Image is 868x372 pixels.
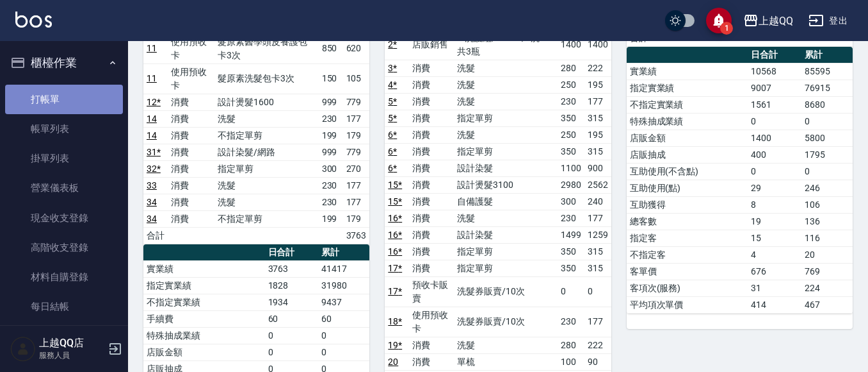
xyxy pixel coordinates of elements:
td: 使用預收卡 [168,63,214,94]
td: 指定實業績 [627,80,748,96]
td: 消費 [409,210,454,226]
h5: 上越QQ店 [39,337,104,350]
a: 14 [147,130,157,140]
td: 自備護髮 [454,193,558,210]
td: 850 [319,33,343,63]
td: 414 [748,296,801,313]
td: 350 [558,110,584,126]
a: 33 [147,180,157,190]
td: 19 [748,213,801,230]
button: save [706,8,732,33]
td: 特殊抽成業績 [143,327,265,344]
td: 洗髮 [214,194,319,210]
td: 199 [319,210,343,227]
td: 100 [558,353,584,370]
td: 1795 [801,146,853,163]
td: 8 [748,196,801,213]
td: 設計燙髮3100 [454,176,558,193]
a: 掛單列表 [5,144,123,173]
td: 0 [748,163,801,180]
td: 店販金額 [143,344,265,360]
td: 240 [584,193,611,210]
td: 消費 [409,76,454,93]
td: 消費 [168,110,214,127]
td: 消費 [409,243,454,260]
td: 消費 [409,60,454,76]
td: 60 [318,310,369,327]
a: 現金收支登錄 [5,203,123,233]
td: 實業績 [627,63,748,80]
td: Ai洗護組/500ml /2洗+1共3瓶 [454,30,558,60]
td: 消費 [409,260,454,276]
img: Logo [15,12,52,28]
th: 累計 [801,47,853,63]
td: 消費 [168,144,214,160]
td: 0 [748,113,801,130]
td: 9007 [748,80,801,96]
td: 使用預收卡 [409,307,454,337]
td: 客單價 [627,263,748,280]
td: 消費 [168,177,214,194]
td: 179 [343,127,370,144]
td: 合計 [143,227,168,244]
td: 1259 [584,226,611,243]
td: 消費 [409,93,454,110]
td: 1499 [558,226,584,243]
td: 20 [801,246,853,263]
td: 195 [584,126,611,143]
td: 指定客 [627,230,748,246]
td: 不指定單剪 [214,127,319,144]
td: 單梳 [454,353,558,370]
td: 使用預收卡 [168,33,214,63]
td: 洗髮 [454,76,558,93]
td: 消費 [168,210,214,227]
td: 900 [584,160,611,176]
td: 250 [558,126,584,143]
button: 櫃檯作業 [5,46,123,80]
td: 消費 [409,143,454,160]
td: 315 [584,143,611,160]
td: 250 [558,76,584,93]
a: 34 [147,214,157,224]
th: 日合計 [748,47,801,63]
td: 設計染髮 [454,226,558,243]
td: 消費 [409,337,454,353]
td: 消費 [409,160,454,176]
div: 上越QQ [759,13,793,29]
td: 髮原素醫學頭皮養護包卡3次 [214,33,319,63]
td: 300 [319,160,343,177]
td: 0 [318,327,369,344]
td: 洗髮 [454,126,558,143]
a: 打帳單 [5,85,123,114]
td: 779 [343,94,370,110]
td: 0 [265,327,319,344]
td: 4 [748,246,801,263]
td: 15 [748,230,801,246]
td: 指定實業績 [143,277,265,294]
td: 179 [343,210,370,227]
td: 350 [558,260,584,276]
td: 1828 [265,277,319,294]
a: 高階收支登錄 [5,233,123,262]
td: 315 [584,260,611,276]
td: 676 [748,263,801,280]
td: 270 [343,160,370,177]
td: 指定單剪 [454,243,558,260]
td: 洗髮 [214,177,319,194]
td: 客項次(服務) [627,280,748,296]
td: 8680 [801,96,853,113]
a: 材料自購登錄 [5,262,123,292]
td: 店販銷售 [409,30,454,60]
td: 手續費 [143,310,265,327]
td: 指定單剪 [454,110,558,126]
td: 2980 [558,176,584,193]
a: 34 [147,197,157,207]
th: 日合計 [265,244,319,261]
td: 消費 [168,160,214,177]
td: 洗髮 [454,93,558,110]
span: 1 [720,22,733,35]
td: 洗髮 [454,60,558,76]
a: 20 [388,357,398,367]
td: 177 [584,93,611,110]
a: 帳單列表 [5,114,123,144]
